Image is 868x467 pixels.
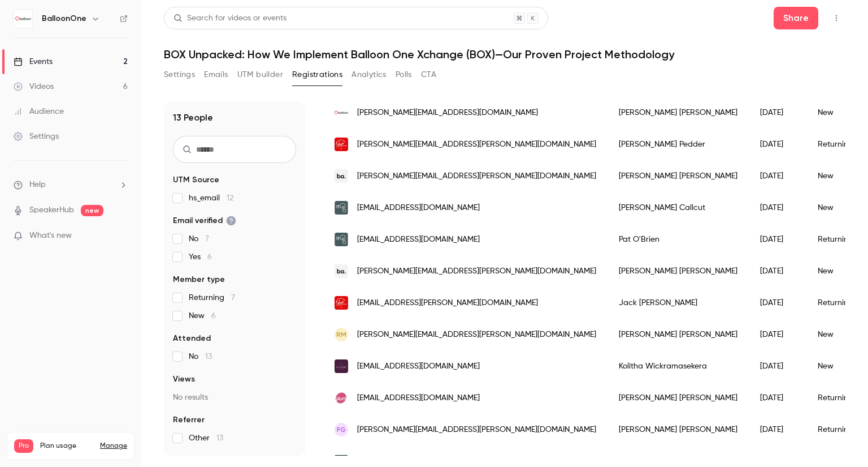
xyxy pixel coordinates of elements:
[335,391,348,405] img: plumplay.com
[292,66,342,84] button: Registrations
[14,439,33,453] span: Pro
[100,442,127,451] a: Manage
[357,107,538,119] span: [PERSON_NAME][EMAIL_ADDRESS][DOMAIN_NAME]
[205,235,209,243] span: 7
[607,255,749,287] div: [PERSON_NAME] [PERSON_NAME]
[749,287,806,319] div: [DATE]
[173,333,211,344] span: Attended
[607,382,749,414] div: [PERSON_NAME] [PERSON_NAME]
[357,392,480,404] span: [EMAIL_ADDRESS][DOMAIN_NAME]
[749,97,806,128] div: [DATE]
[114,231,128,241] iframe: Noticeable Trigger
[335,169,348,183] img: brandaddition.com
[173,174,296,444] section: facet-groups
[231,294,235,302] span: 7
[14,179,128,191] li: help-dropdown-opener
[607,224,749,255] div: Pat O'Brien
[351,66,387,84] button: Analytics
[173,374,195,385] span: Views
[164,48,845,61] h1: BOX Unpacked: How We Implement Balloon One Xchange (BOX)—Our Proven Project Methodology
[81,205,103,216] span: new
[749,414,806,445] div: [DATE]
[173,215,236,226] span: Email verified
[607,350,749,382] div: Kolitha Wickramasekera
[357,234,480,246] span: [EMAIL_ADDRESS][DOMAIN_NAME]
[357,297,538,309] span: [EMAIL_ADDRESS][PERSON_NAME][DOMAIN_NAME]
[173,12,287,24] div: Search for videos or events
[749,319,806,350] div: [DATE]
[749,192,806,224] div: [DATE]
[14,106,64,117] div: Audience
[14,131,59,142] div: Settings
[173,414,205,426] span: Referrer
[421,66,436,84] button: CTA
[336,329,346,340] span: RM
[335,264,348,278] img: brandaddition.com
[607,287,749,319] div: Jack [PERSON_NAME]
[40,442,93,451] span: Plan usage
[204,66,228,84] button: Emails
[173,274,225,285] span: Member type
[607,319,749,350] div: [PERSON_NAME] [PERSON_NAME]
[189,251,212,263] span: Yes
[749,255,806,287] div: [DATE]
[29,204,74,216] a: SpeakerHub
[29,179,46,191] span: Help
[749,224,806,255] div: [DATE]
[607,160,749,192] div: [PERSON_NAME] [PERSON_NAME]
[335,106,348,119] img: balloonone.com
[396,66,412,84] button: Polls
[189,233,209,245] span: No
[173,174,219,186] span: UTM Source
[14,81,54,92] div: Videos
[337,425,346,435] span: FG
[357,265,596,277] span: [PERSON_NAME][EMAIL_ADDRESS][PERSON_NAME][DOMAIN_NAME]
[335,138,348,151] img: virginwines.co.uk
[749,350,806,382] div: [DATE]
[189,310,216,322] span: New
[607,128,749,160] div: [PERSON_NAME] Pedder
[207,253,212,261] span: 6
[335,201,348,215] img: camlab.co.uk
[237,66,283,84] button: UTM builder
[173,392,296,403] p: No results
[211,312,216,320] span: 6
[607,414,749,445] div: [PERSON_NAME] [PERSON_NAME]
[357,170,596,182] span: [PERSON_NAME][EMAIL_ADDRESS][PERSON_NAME][DOMAIN_NAME]
[357,139,596,151] span: [PERSON_NAME][EMAIL_ADDRESS][PERSON_NAME][DOMAIN_NAME]
[189,292,235,303] span: Returning
[357,202,480,214] span: [EMAIL_ADDRESS][DOMAIN_NAME]
[357,361,480,372] span: [EMAIL_ADDRESS][DOMAIN_NAME]
[42,13,86,24] h6: BalloonOne
[216,434,223,442] span: 13
[189,192,233,204] span: hs_email
[29,230,72,242] span: What's new
[357,329,596,341] span: [PERSON_NAME][EMAIL_ADDRESS][PERSON_NAME][DOMAIN_NAME]
[173,111,213,125] h1: 13 People
[227,194,233,202] span: 12
[749,382,806,414] div: [DATE]
[749,160,806,192] div: [DATE]
[189,432,223,444] span: Other
[14,56,53,67] div: Events
[607,97,749,128] div: [PERSON_NAME] [PERSON_NAME]
[205,353,212,361] span: 13
[774,7,818,29] button: Share
[357,424,596,436] span: [PERSON_NAME][EMAIL_ADDRESS][PERSON_NAME][DOMAIN_NAME]
[607,192,749,224] div: [PERSON_NAME] Callcut
[189,351,212,362] span: No
[749,128,806,160] div: [DATE]
[335,359,348,373] img: classicfinefoods.co.uk
[335,296,348,310] img: virginwines.co.uk
[164,66,195,84] button: Settings
[14,10,32,28] img: BalloonOne
[335,233,348,246] img: camlab.co.uk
